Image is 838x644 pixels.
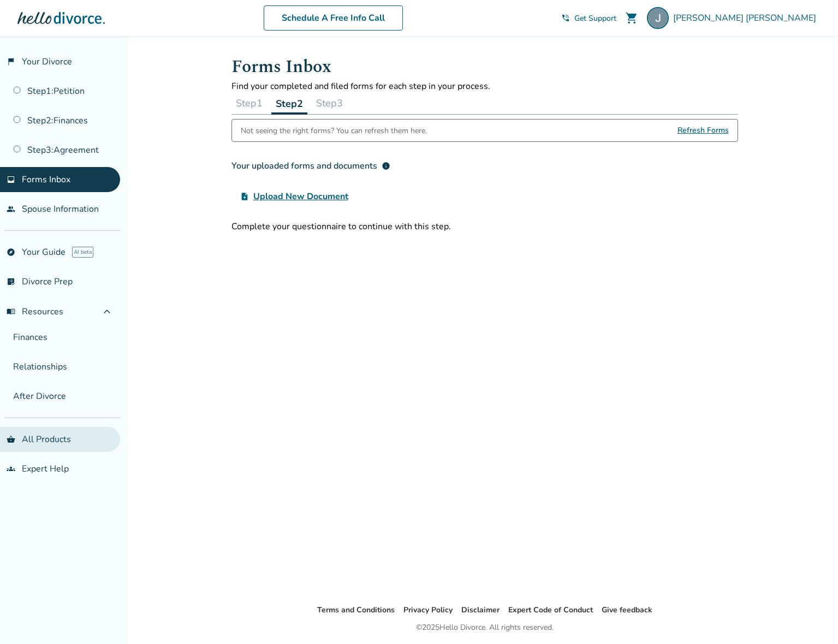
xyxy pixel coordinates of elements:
span: groups [7,464,15,473]
p: Find your completed and filed forms for each step in your process. [231,80,738,92]
span: menu_book [7,307,15,316]
span: [PERSON_NAME] [PERSON_NAME] [673,12,821,24]
button: Step2 [271,92,307,115]
li: Give feedback [602,604,652,617]
span: flag_2 [7,57,15,66]
a: Privacy Policy [403,605,453,615]
span: Resources [7,306,63,318]
span: people [7,205,15,213]
span: Forms Inbox [22,174,70,186]
span: AI beta [72,247,93,258]
span: Upload New Document [253,190,348,203]
a: Terms and Conditions [317,605,395,615]
iframe: Chat Widget [783,592,838,644]
span: expand_less [100,305,114,318]
span: upload_file [240,192,249,201]
a: phone_in_talkGet Support [561,13,616,23]
span: info [382,162,390,170]
img: Jannelle Martinez [647,7,669,29]
a: Schedule A Free Info Call [264,5,403,31]
div: Your uploaded forms and documents [231,159,390,172]
button: Step3 [312,92,347,114]
h1: Forms Inbox [231,53,738,80]
span: explore [7,248,15,257]
span: list_alt_check [7,277,15,286]
span: shopping_cart [625,11,638,25]
a: Expert Code of Conduct [508,605,593,615]
li: Disclaimer [461,604,500,617]
button: Step1 [231,92,267,114]
span: shopping_basket [7,435,15,444]
span: Get Support [574,13,616,23]
span: Refresh Forms [677,120,729,141]
span: phone_in_talk [561,14,570,22]
div: © 2025 Hello Divorce. All rights reserved. [416,621,554,634]
div: Not seeing the right forms? You can refresh them here. [241,120,427,141]
span: inbox [7,175,15,184]
div: Complete your questionnaire to continue with this step. [231,220,738,232]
